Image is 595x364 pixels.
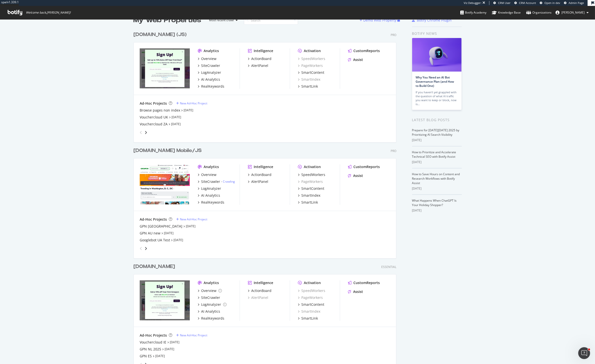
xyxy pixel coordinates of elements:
div: Demo Web Property [364,18,397,23]
div: [DATE] [412,186,462,191]
div: Intelligence [254,280,273,285]
a: New Ad-Hoc Project [176,217,207,221]
a: SiteCrawler [198,295,220,300]
a: Assist [348,173,363,178]
a: SpeedWorkers [298,56,325,61]
a: PageWorkers [298,63,323,68]
a: [DOMAIN_NAME] Mobile/JS [134,147,204,154]
div: New Ad-Hoc Project [180,217,207,221]
a: SmartContent [298,70,324,75]
div: Organizations [526,10,552,15]
div: Most recent crawl [209,19,234,22]
div: Viz Debugger: [464,1,481,5]
span: Admin Page [569,1,584,5]
a: RealKeywords [198,316,224,321]
div: SpeedWorkers [298,288,325,293]
a: RealKeywords [198,200,224,205]
div: angle-right [144,130,148,135]
div: SmartContent [301,186,324,191]
a: GPN ES [140,354,152,359]
div: Vouchercloud IE [140,340,166,345]
div: SiteCrawler [201,179,220,184]
a: New Ad-Hoc Project [176,101,207,105]
a: What Happens When ChatGPT Is Your Holiday Shopper? [412,198,457,207]
div: CustomReports [353,48,380,53]
a: How to Save Hours on Content and Research Workflows with Botify Assist [412,172,460,185]
a: Overview [198,172,216,177]
div: - [221,179,235,184]
div: SmartContent [301,70,324,75]
a: SmartIndex [298,77,320,82]
button: Demo Web Property [360,16,398,24]
div: Knowledge Base [492,10,521,15]
a: LogAnalyzer [198,186,221,191]
button: [PERSON_NAME] [552,9,593,17]
a: Assist [348,289,363,294]
div: My Web Properties [134,15,201,25]
div: Analytics [204,48,219,53]
div: Overview [201,172,216,177]
span: Welcome back, [PERSON_NAME] ! [26,11,71,15]
div: If you haven’t yet grappled with the question of what AI traffic you want to keep or block, now is… [416,90,458,106]
a: CRM Account [514,1,536,5]
div: RealKeywords [201,200,224,205]
div: angle-right [144,246,148,251]
div: New Ad-Hoc Project [180,333,207,337]
a: AlertPanel [248,179,268,184]
a: LogAnalyzer [198,70,221,75]
a: SiteCrawler- Crawling [198,179,235,184]
div: Activation [304,280,321,285]
div: SmartIndex [301,193,320,198]
a: [DATE] [165,347,174,351]
a: [DATE] [171,122,181,126]
a: CustomReports [348,48,380,53]
div: SmartLink [301,84,318,89]
div: Activation [304,164,321,169]
a: Knowledge Base [492,6,521,19]
a: GPN AU new [140,231,160,236]
div: Ad-Hoc Projects [140,101,167,106]
a: CRM User [493,1,511,5]
div: Browse pages non index [140,108,180,113]
div: LogAnalyzer [201,186,221,191]
a: PageWorkers [298,179,323,184]
a: [DATE] [164,231,173,235]
div: angle-left [138,129,144,136]
a: Overview [198,288,222,293]
div: [DATE] [412,138,462,142]
a: AI Analytics [198,77,220,82]
div: AlertPanel [251,179,268,184]
a: SpeedWorkers [298,172,325,177]
a: Botify Chrome Plugin [412,18,452,23]
div: ActionBoard [251,288,271,293]
a: Assist [348,57,363,62]
a: [DOMAIN_NAME] (JS) [134,31,189,38]
div: Overview [201,288,216,293]
a: SmartIndex [298,309,320,314]
div: SmartLink [301,316,318,321]
img: groupon.com [140,164,190,204]
a: ActionBoard [248,288,271,293]
span: CRM Account [519,1,536,5]
a: Organizations [526,6,552,19]
a: SmartContent [298,186,324,191]
a: AlertPanel [248,295,268,300]
div: [DOMAIN_NAME] (JS) [134,31,187,38]
a: Googlebot UA Test [140,238,170,243]
a: SmartLink [298,84,318,89]
a: Admin Page [564,1,584,5]
div: Assist [353,289,363,294]
input: Search [244,16,298,25]
div: [DOMAIN_NAME] [134,263,175,270]
a: [DATE] [173,238,183,242]
div: Ad-Hoc Projects [140,333,167,338]
a: Botify Academy [460,6,486,19]
img: groupon.ie [140,280,190,320]
a: Vouchercloud UK [140,115,168,120]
